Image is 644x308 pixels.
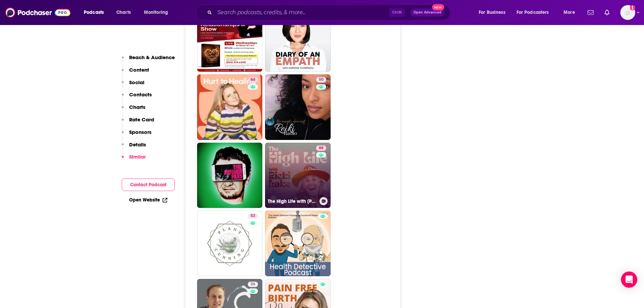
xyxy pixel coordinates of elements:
[251,213,255,219] span: 53
[432,4,444,10] span: New
[129,91,152,98] p: Contacts
[251,281,255,288] span: 26
[316,77,326,82] a: 50
[129,197,167,203] a: Open Website
[122,54,175,67] button: Reach & Audience
[479,8,505,17] span: For Business
[129,153,146,160] p: Similar
[122,153,146,166] button: Similar
[84,8,104,17] span: Podcasts
[316,145,326,151] a: 66
[122,104,145,116] button: Charts
[559,7,583,18] button: open menu
[602,7,612,18] a: Show notifications dropdown
[265,6,331,72] a: 46
[319,76,324,83] span: 50
[251,76,255,83] span: 64
[265,143,331,208] a: 66The High Life with [PERSON_NAME]
[620,5,635,20] img: User Profile
[564,8,575,17] span: More
[202,5,457,20] div: Search podcasts, credits, & more...
[265,74,331,140] a: 50
[129,129,151,135] p: Sponsors
[620,5,635,20] button: Show profile menu
[248,282,258,287] a: 26
[248,213,258,219] a: 53
[122,67,149,79] button: Content
[630,5,635,10] svg: Add a profile image
[122,79,144,92] button: Social
[319,145,324,151] span: 66
[620,5,635,20] span: Logged in as RiverheadPublicity
[621,271,637,288] div: Open Intercom Messenger
[112,7,135,18] a: Charts
[129,79,144,86] p: Social
[144,8,168,17] span: Monitoring
[129,54,175,61] p: Reach & Audience
[79,7,113,18] button: open menu
[116,8,131,17] span: Charts
[122,179,175,191] button: Contact Podcast
[139,7,177,18] button: open menu
[129,67,149,73] p: Content
[129,104,145,110] p: Charts
[268,198,317,204] h3: The High Life with [PERSON_NAME]
[517,8,549,17] span: For Podcasters
[197,74,263,140] a: 64
[413,11,442,14] span: Open Advanced
[122,129,151,141] button: Sponsors
[129,141,146,148] p: Details
[474,7,514,18] button: open menu
[122,91,152,104] button: Contacts
[197,211,263,276] a: 53
[410,8,445,17] button: Open AdvancedNew
[248,77,258,82] a: 64
[129,116,154,123] p: Rate Card
[585,7,596,18] a: Show notifications dropdown
[122,116,154,129] button: Rate Card
[5,6,70,19] img: Podchaser - Follow, Share and Rate Podcasts
[197,6,263,72] a: 39
[389,8,405,17] span: Ctrl K
[215,7,389,18] input: Search podcasts, credits, & more...
[122,141,146,154] button: Details
[512,7,559,18] button: open menu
